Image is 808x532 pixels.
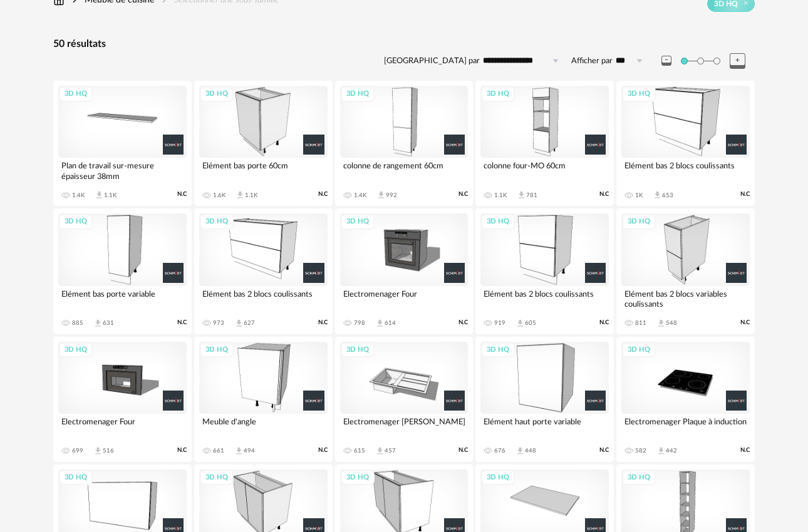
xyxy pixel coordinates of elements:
span: N.C [177,319,187,327]
div: 3D HQ [481,342,515,358]
a: 3D HQ Elément bas 2 blocs coulissants 973 Download icon 627 N.C [194,208,333,334]
span: N.C [740,446,750,454]
span: N.C [458,190,468,198]
div: Elément haut porte variable [480,414,609,439]
span: N.C [318,319,328,327]
div: 1K [635,192,643,199]
div: 1.6K [213,192,225,199]
div: 3D HQ [341,86,375,102]
div: 1.4K [72,192,85,199]
div: 605 [525,319,536,327]
div: 3D HQ [200,86,234,102]
div: Plan de travail sur-mesure épaisseur 38mm [58,158,187,183]
div: 614 [385,319,396,327]
div: Electromenager Four [340,286,469,311]
div: Meuble d'angle [199,414,328,439]
div: 798 [354,319,365,327]
div: Electromenager Four [58,414,187,439]
span: Download icon [95,190,104,200]
div: 442 [666,447,677,454]
span: N.C [458,319,468,327]
a: 3D HQ colonne de rangement 60cm 1.4K Download icon 992 N.C [335,81,474,206]
span: Download icon [656,319,666,328]
div: 3D HQ [481,470,515,486]
div: Elément bas 2 blocs coulissants [480,286,609,311]
div: 3D HQ [481,86,515,102]
a: 3D HQ colonne four-MO 60cm 1.1K Download icon 781 N.C [475,81,614,206]
div: 1.4K [354,192,366,199]
span: N.C [177,190,187,198]
span: Download icon [375,319,385,328]
div: 1.1K [245,192,257,199]
div: 3D HQ [200,214,234,230]
span: Download icon [653,190,662,200]
span: Download icon [234,319,244,328]
span: Download icon [515,319,525,328]
a: 3D HQ Elément haut porte variable 676 Download icon 448 N.C [475,337,614,462]
a: 3D HQ Elément bas porte variable 885 Download icon 631 N.C [53,208,192,334]
div: 3D HQ [622,214,656,230]
div: 676 [494,447,505,454]
div: Elément bas 2 blocs variables coulissants [621,286,750,311]
div: 3D HQ [59,342,93,358]
a: 3D HQ Plan de travail sur-mesure épaisseur 38mm 1.4K Download icon 1.1K N.C [53,81,192,206]
span: Download icon [515,446,525,456]
div: 3D HQ [622,342,656,358]
a: 3D HQ Elément bas porte 60cm 1.6K Download icon 1.1K N.C [194,81,333,206]
div: 3D HQ [341,342,375,358]
div: 631 [103,319,114,327]
a: 3D HQ Electromenager [PERSON_NAME] 615 Download icon 457 N.C [335,337,474,462]
div: 885 [72,319,83,327]
div: colonne four-MO 60cm [480,158,609,183]
div: Elément bas 2 blocs coulissants [621,158,750,183]
span: N.C [458,446,468,454]
a: 3D HQ Elément bas 2 blocs coulissants 1K Download icon 653 N.C [616,81,755,206]
div: 448 [525,447,536,454]
span: Download icon [375,446,385,456]
a: 3D HQ Electromenager Four 699 Download icon 516 N.C [53,337,192,462]
span: N.C [177,446,187,454]
div: 1.1K [494,192,507,199]
div: 3D HQ [341,214,375,230]
div: Electromenager [PERSON_NAME] [340,414,469,439]
span: N.C [318,446,328,454]
span: Download icon [93,446,103,456]
div: 3D HQ [622,86,656,102]
div: 992 [386,192,397,199]
div: 50 résultats [53,38,755,51]
div: 699 [72,447,83,454]
div: 3D HQ [622,470,656,486]
span: Download icon [656,446,666,456]
div: 548 [666,319,677,327]
div: 516 [103,447,114,454]
span: N.C [599,319,609,327]
span: Download icon [234,446,244,456]
div: 457 [385,447,396,454]
span: Download icon [376,190,386,200]
div: 3D HQ [341,470,375,486]
span: N.C [599,446,609,454]
div: 3D HQ [59,214,93,230]
div: 615 [354,447,365,454]
span: Download icon [517,190,526,200]
div: 3D HQ [59,86,93,102]
label: Afficher par [571,56,613,66]
div: 661 [213,447,224,454]
div: 3D HQ [481,214,515,230]
a: 3D HQ Electromenager Plaque à induction 582 Download icon 442 N.C [616,337,755,462]
div: 653 [662,192,673,199]
div: 781 [526,192,537,199]
div: 973 [213,319,224,327]
div: 3D HQ [200,342,234,358]
div: 3D HQ [200,470,234,486]
span: N.C [318,190,328,198]
label: [GEOGRAPHIC_DATA] par [384,56,480,66]
span: N.C [740,319,750,327]
div: 1.1K [104,192,117,199]
span: N.C [599,190,609,198]
div: 3D HQ [59,470,93,486]
div: colonne de rangement 60cm [340,158,469,183]
div: 627 [244,319,255,327]
span: N.C [740,190,750,198]
a: 3D HQ Elément bas 2 blocs variables coulissants 811 Download icon 548 N.C [616,208,755,334]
